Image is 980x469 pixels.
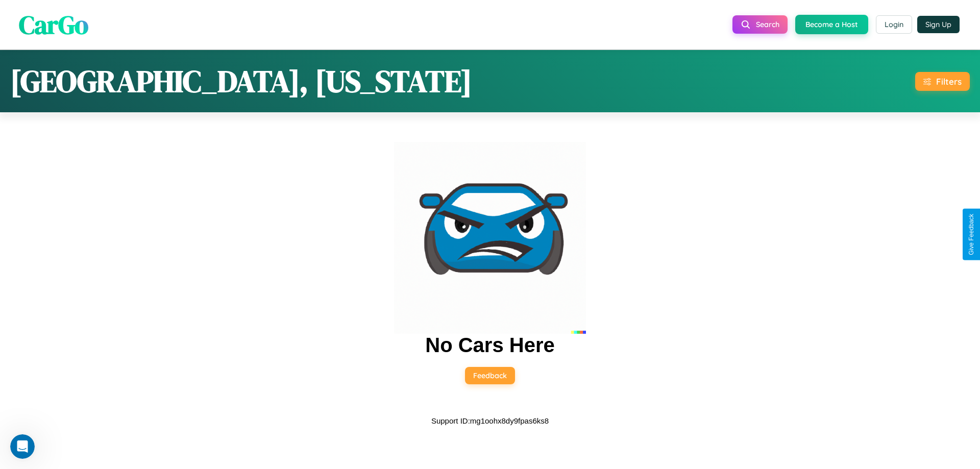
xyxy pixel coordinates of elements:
button: Search [732,15,788,34]
h2: No Cars Here [425,334,554,357]
button: Become a Host [795,15,868,34]
span: CarGo [19,7,88,42]
button: Filters [915,72,970,91]
iframe: Intercom live chat [10,434,35,459]
h1: [GEOGRAPHIC_DATA], [US_STATE] [10,60,472,102]
span: Search [756,20,779,29]
button: Sign Up [917,16,960,33]
div: Filters [936,76,962,87]
p: Support ID: mg1oohx8dy9fpas6ks8 [431,414,549,428]
button: Login [876,15,912,34]
div: Give Feedback [968,214,975,255]
button: Feedback [465,367,515,384]
img: car [394,142,586,334]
